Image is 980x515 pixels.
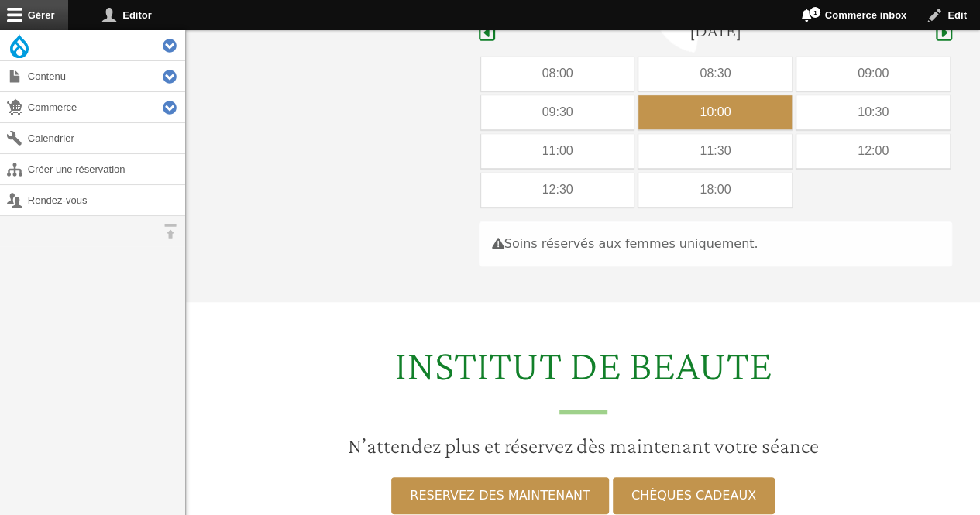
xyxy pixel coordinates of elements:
[613,477,775,514] a: CHÈQUES CADEAUX
[481,173,634,207] div: 12:30
[481,95,634,129] div: 09:30
[391,477,608,514] a: RESERVEZ DES MAINTENANT
[796,57,950,91] div: 09:00
[689,19,741,42] h4: [DATE]
[195,339,971,414] h2: INSTITUT DE BEAUTE
[481,57,634,91] div: 08:00
[796,134,950,168] div: 12:00
[481,134,634,168] div: 11:00
[479,221,952,266] div: Soins réservés aux femmes uniquement.
[638,95,792,129] div: 10:00
[638,57,792,91] div: 08:30
[796,95,950,129] div: 10:30
[155,216,185,246] button: Orientation horizontale
[195,433,971,459] h3: N’attendez plus et réservez dès maintenant votre séance
[809,6,821,19] span: 1
[638,173,792,207] div: 18:00
[638,134,792,168] div: 11:30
